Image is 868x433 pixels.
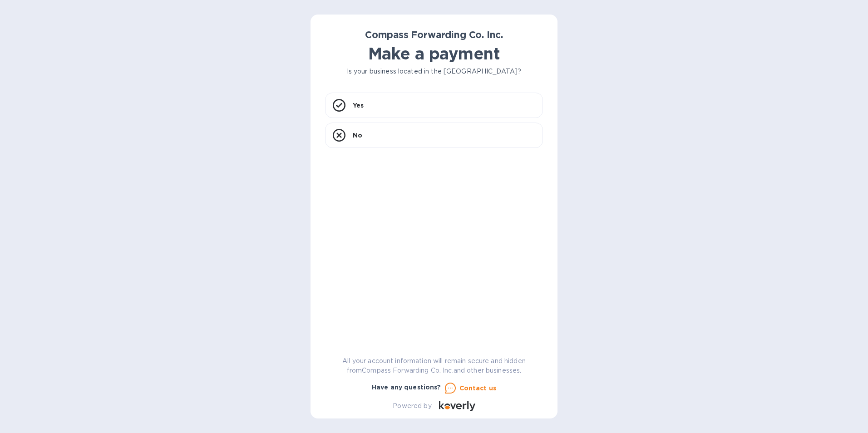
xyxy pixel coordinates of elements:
p: Yes [353,101,364,110]
u: Contact us [459,384,497,392]
h1: Make a payment [325,44,543,63]
p: Powered by [393,401,431,411]
p: Is your business located in the [GEOGRAPHIC_DATA]? [325,67,543,76]
b: Compass Forwarding Co. Inc. [365,29,503,40]
p: All your account information will remain secure and hidden from Compass Forwarding Co. Inc. and o... [325,356,543,375]
b: Have any questions? [372,384,441,391]
p: No [353,131,362,140]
